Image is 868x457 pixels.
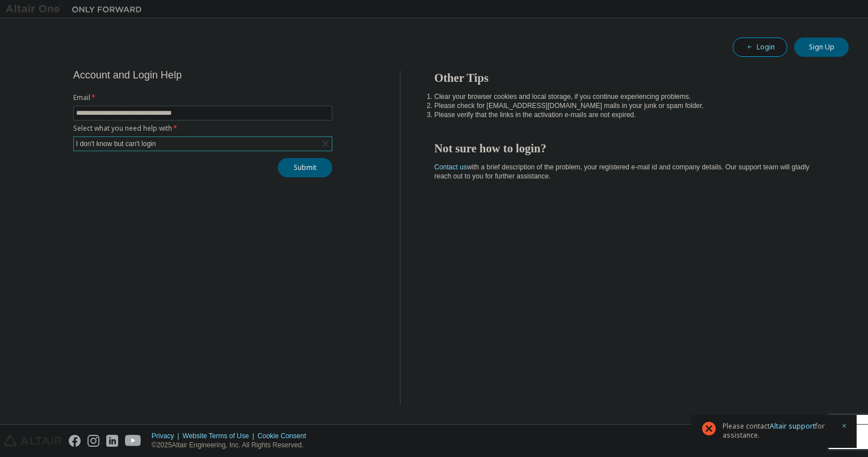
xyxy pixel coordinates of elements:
div: Account and Login Help [73,70,281,80]
div: Cookie Consent [257,431,312,441]
div: Website Terms of Use [182,431,257,441]
li: Clear your browser cookies and local storage, if you continue experiencing problems. [435,92,829,101]
img: linkedin.svg [106,435,118,447]
a: Altair support [770,421,815,431]
div: I don't know but can't login [74,137,332,151]
li: Please verify that the links in the activation e-mails are not expired. [435,110,829,119]
img: facebook.svg [69,435,81,447]
label: Select what you need help with [73,124,332,133]
img: youtube.svg [125,435,141,447]
button: Login [733,38,787,57]
div: I don't know but can't login [74,138,158,150]
li: Please check for [EMAIL_ADDRESS][DOMAIN_NAME] mails in your junk or spam folder. [435,101,829,110]
h2: Other Tips [435,70,829,85]
button: Submit [278,158,332,177]
a: Contact us [435,163,467,171]
img: Altair One [6,3,148,15]
span: with a brief description of the problem, your registered e-mail id and company details. Our suppo... [435,163,809,180]
h2: Not sure how to login? [435,141,829,156]
p: © 2025 Altair Engineering, Inc. All Rights Reserved. [152,441,313,450]
span: Please contact for assistance. [723,422,834,440]
img: altair_logo.svg [3,435,62,447]
label: Email [73,93,332,102]
img: instagram.svg [87,435,99,447]
button: Sign Up [794,38,849,57]
div: Privacy [152,431,182,441]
